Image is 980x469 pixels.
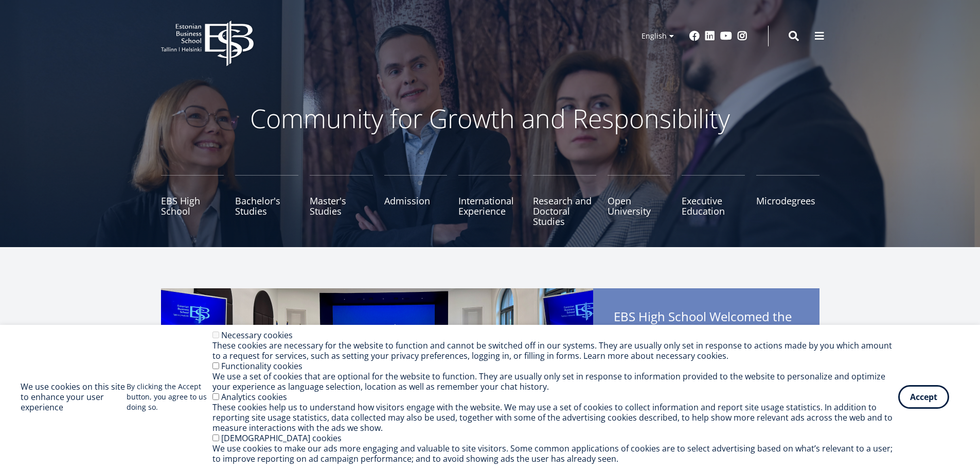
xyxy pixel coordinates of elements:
a: Bachelor's Studies [235,175,298,227]
label: Functionality cookies [221,360,302,372]
a: Microdegrees [756,175,819,227]
label: [DEMOGRAPHIC_DATA] cookies [221,432,342,444]
a: Executive Education [682,175,745,227]
div: These cookies help us to understand how visitors engage with the website. We may use a set of coo... [212,402,898,433]
a: Youtube [720,31,732,41]
div: We use a set of cookies that are optional for the website to function. They are usually only set ... [212,371,898,392]
a: Facebook [689,31,700,41]
label: Necessary cookies [221,329,293,341]
a: Instagram [737,31,747,41]
span: EBS High School Welcomed the [614,309,799,343]
p: By clicking the Accept button, you agree to us doing so. [127,381,212,412]
a: Open University [608,175,671,227]
a: International Experience [458,175,522,227]
div: These cookies are necessary for the website to function and cannot be switched off in our systems... [212,340,898,361]
a: Master's Studies [310,175,373,227]
label: Analytics cookies [221,391,287,403]
a: EBS High School [161,175,224,227]
a: Linkedin [705,31,715,41]
a: Admission [384,175,448,227]
button: Accept [898,385,949,409]
h2: We use cookies on this site to enhance your user experience [21,381,127,412]
div: We use cookies to make our ads more engaging and valuable to site visitors. Some common applicati... [212,443,898,464]
span: New Academic Year by Reaffirming Its Core Values [614,324,799,340]
p: Community for Growth and Responsibility [218,103,763,134]
a: Research and Doctoral Studies [533,175,596,227]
